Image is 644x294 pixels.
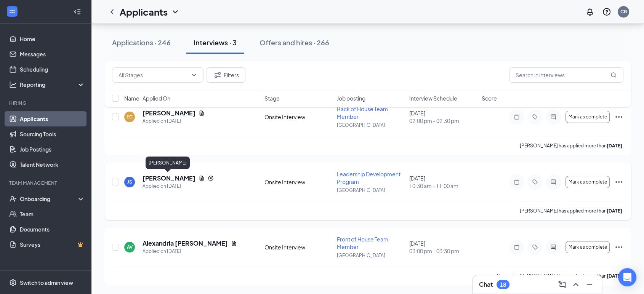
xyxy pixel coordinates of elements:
[607,273,622,279] b: [DATE]
[20,81,85,88] div: Reporting
[20,126,85,142] a: Sourcing Tools
[107,7,117,16] svg: ChevronLeft
[607,208,622,214] b: [DATE]
[614,112,623,121] svg: Ellipses
[570,278,582,291] button: ChevronUp
[194,38,237,47] div: Interviews · 3
[20,157,85,172] a: Talent Network
[512,114,521,120] svg: Note
[199,175,205,181] svg: Document
[20,222,85,237] a: Documents
[500,281,506,288] div: 18
[9,279,17,286] svg: Settings
[127,244,133,250] div: AV
[549,114,558,120] svg: ActiveChat
[264,94,280,102] span: Stage
[20,31,85,46] a: Home
[120,5,168,18] h1: Applicants
[124,94,170,102] span: Name · Applied On
[602,7,611,16] svg: QuestionInfo
[74,8,81,16] svg: Collapse
[337,252,405,259] p: [GEOGRAPHIC_DATA]
[566,241,610,253] button: Mark as complete
[20,195,78,203] div: Onboarding
[556,278,568,291] button: ComposeMessage
[530,244,540,250] svg: Tag
[549,244,558,250] svg: ActiveChat
[409,109,477,125] div: [DATE]
[9,195,17,203] svg: UserCheck
[231,240,237,246] svg: Document
[260,38,329,47] div: Offers and hires · 266
[127,113,133,120] div: EC
[337,236,388,250] span: Front of House Team Member
[337,187,405,193] p: [GEOGRAPHIC_DATA]
[191,72,197,78] svg: ChevronDown
[520,208,623,214] p: [PERSON_NAME] has applied more than .
[146,157,190,169] div: [PERSON_NAME]
[607,143,622,149] b: [DATE]
[409,174,477,190] div: [DATE]
[337,94,365,102] span: Job posting
[512,244,521,250] svg: Note
[409,182,477,190] span: 10:30 am - 11:00 am
[509,67,623,83] input: Search in interviews
[585,7,594,16] svg: Notifications
[213,70,222,80] svg: Filter
[264,113,332,121] div: Onsite Interview
[409,94,457,102] span: Interview Schedule
[337,122,405,128] p: [GEOGRAPHIC_DATA]
[143,239,228,248] h5: Alexandria [PERSON_NAME]
[9,180,83,186] div: Team Management
[112,38,171,47] div: Applications · 246
[20,142,85,157] a: Job Postings
[337,171,400,185] span: Leadership Development Program
[618,268,636,286] div: Open Intercom Messenger
[143,117,205,125] div: Applied on [DATE]
[530,114,540,120] svg: Tag
[610,72,617,78] svg: MagnifyingGlass
[583,278,596,291] button: Minimize
[20,237,85,252] a: SurveysCrown
[20,111,85,126] a: Applicants
[569,114,607,120] span: Mark as complete
[143,182,214,190] div: Applied on [DATE]
[409,117,477,125] span: 02:00 pm - 02:30 pm
[479,280,493,289] h3: Chat
[530,179,540,185] svg: Tag
[549,179,558,185] svg: ActiveChat
[614,177,623,187] svg: Ellipses
[119,71,188,79] input: All Stages
[20,62,85,77] a: Scheduling
[208,175,214,181] svg: Reapply
[566,176,610,188] button: Mark as complete
[409,240,477,255] div: [DATE]
[20,206,85,222] a: Team
[20,46,85,62] a: Messages
[614,243,623,252] svg: Ellipses
[482,94,497,102] span: Score
[512,179,521,185] svg: Note
[264,178,332,186] div: Onsite Interview
[585,280,594,289] svg: Minimize
[520,142,623,149] p: [PERSON_NAME] has applied more than .
[569,179,607,185] span: Mark as complete
[620,8,627,15] div: CB
[171,7,180,16] svg: ChevronDown
[143,174,195,182] h5: [PERSON_NAME]
[9,100,83,106] div: Hiring
[569,244,607,250] span: Mark as complete
[143,248,237,255] div: Applied on [DATE]
[264,243,332,251] div: Onsite Interview
[557,280,567,289] svg: ComposeMessage
[409,247,477,255] span: 03:00 pm - 03:30 pm
[566,111,610,123] button: Mark as complete
[571,280,580,289] svg: ChevronUp
[496,273,623,279] p: Alexandria [PERSON_NAME] has applied more than .
[9,81,17,88] svg: Analysis
[20,279,73,286] div: Switch to admin view
[8,8,16,15] svg: WorkstreamLogo
[127,179,132,185] div: JS
[207,67,245,83] button: Filter Filters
